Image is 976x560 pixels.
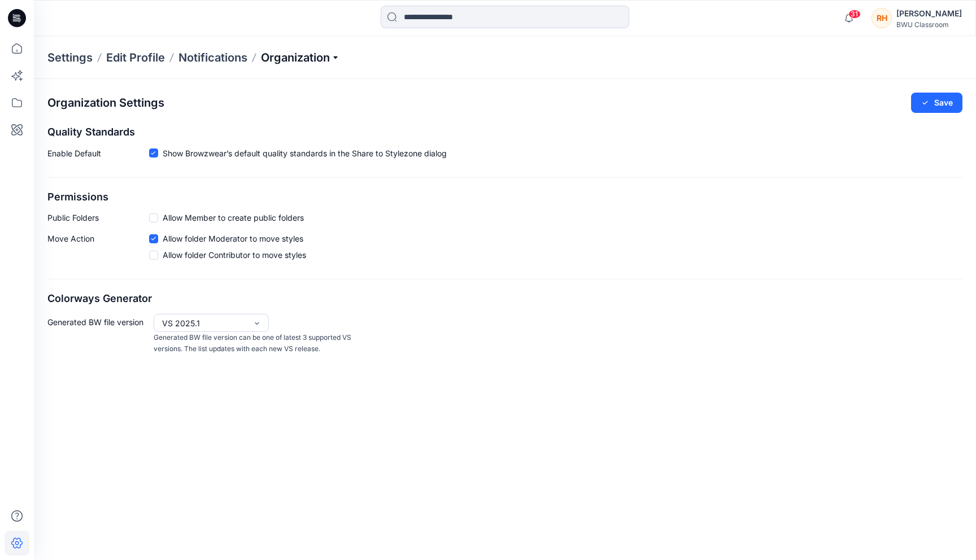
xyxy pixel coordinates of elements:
span: Show Browzwear’s default quality standards in the Share to Stylezone dialog [163,147,447,159]
button: Save [911,93,962,113]
h2: Quality Standards [47,126,962,138]
span: Allow folder Moderator to move styles [163,233,303,244]
p: Settings [47,50,93,65]
h2: Permissions [47,191,962,203]
div: VS 2025.1 [162,317,247,329]
div: [PERSON_NAME] [896,7,962,20]
span: Allow folder Contributor to move styles [163,249,306,261]
a: Edit Profile [106,50,165,65]
div: BWU Classroom [896,20,962,29]
h2: Organization Settings [47,97,164,110]
p: Generated BW file version can be one of latest 3 supported VS versions. The list updates with eac... [154,332,355,355]
span: Allow Member to create public folders [163,212,304,224]
a: Notifications [178,50,247,65]
p: Public Folders [47,212,149,224]
span: 31 [848,10,861,19]
div: RH [872,8,892,28]
p: Move Action [47,233,149,265]
h2: Colorways Generator [47,293,962,305]
p: Enable Default [47,147,149,164]
p: Generated BW file version [47,314,149,355]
